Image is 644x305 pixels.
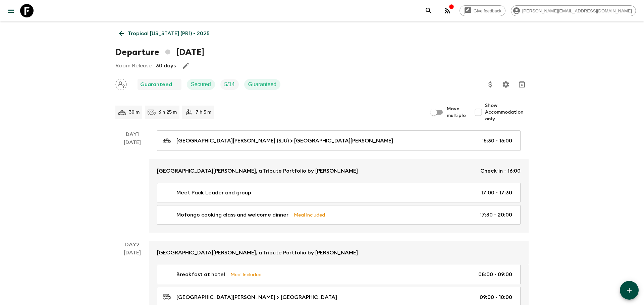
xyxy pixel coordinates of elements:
p: 5 / 14 [224,80,235,88]
button: Update Price, Early Bird Discount and Costs [484,78,497,91]
p: Meet Pack Leader and group [176,189,251,197]
h1: Departure [DATE] [115,46,204,59]
p: [GEOGRAPHIC_DATA][PERSON_NAME] (SJU) > [GEOGRAPHIC_DATA][PERSON_NAME] [176,137,393,145]
p: Meal Included [230,271,262,278]
a: Give feedback [460,5,505,16]
p: [GEOGRAPHIC_DATA][PERSON_NAME], a Tribute Portfolio by [PERSON_NAME] [157,167,358,175]
a: Tropical [US_STATE] (PR1) • 2025 [115,27,213,40]
p: Day 1 [115,130,149,138]
p: 30 m [129,109,140,116]
a: [GEOGRAPHIC_DATA][PERSON_NAME], a Tribute Portfolio by [PERSON_NAME]Check-in - 16:00 [149,159,529,183]
p: 7 h 5 m [196,109,211,116]
a: Mofongo cooking class and welcome dinnerMeal Included17:30 - 20:00 [157,205,521,225]
p: Mofongo cooking class and welcome dinner [176,211,288,219]
button: Archive (Completed, Cancelled or Unsynced Departures only) [515,78,529,91]
a: Meet Pack Leader and group17:00 - 17:30 [157,183,521,202]
span: Assign pack leader [115,81,127,86]
div: [PERSON_NAME][EMAIL_ADDRESS][DOMAIN_NAME] [511,5,636,16]
p: Breakfast at hotel [176,270,225,279]
p: Meal Included [294,211,325,219]
p: Guaranteed [140,80,172,88]
p: Check-in - 16:00 [480,167,521,175]
a: [GEOGRAPHIC_DATA][PERSON_NAME] (SJU) > [GEOGRAPHIC_DATA][PERSON_NAME]15:30 - 16:00 [157,130,521,151]
p: Room Release: [115,62,153,70]
a: Breakfast at hotelMeal Included08:00 - 09:00 [157,265,521,284]
div: Trip Fill [220,79,239,90]
button: Settings [499,78,513,91]
span: Give feedback [470,8,505,13]
a: [GEOGRAPHIC_DATA][PERSON_NAME], a Tribute Portfolio by [PERSON_NAME] [149,241,529,265]
span: Move multiple [447,106,466,119]
p: Guaranteed [248,80,277,88]
p: 30 days [156,62,176,70]
p: 08:00 - 09:00 [478,270,512,279]
button: menu [4,4,17,17]
p: [GEOGRAPHIC_DATA][PERSON_NAME], a Tribute Portfolio by [PERSON_NAME] [157,249,358,257]
p: Tropical [US_STATE] (PR1) • 2025 [128,29,210,38]
button: search adventures [422,4,435,17]
p: [GEOGRAPHIC_DATA][PERSON_NAME] > [GEOGRAPHIC_DATA] [176,293,337,301]
p: 6 h 25 m [158,109,177,116]
span: [PERSON_NAME][EMAIL_ADDRESS][DOMAIN_NAME] [519,8,636,13]
p: 15:30 - 16:00 [482,137,512,145]
p: Secured [191,80,211,88]
p: 09:00 - 10:00 [480,293,512,301]
span: Show Accommodation only [485,102,529,122]
p: Day 2 [115,241,149,249]
div: [DATE] [124,138,141,233]
p: 17:30 - 20:00 [480,211,512,219]
p: 17:00 - 17:30 [481,189,512,197]
div: Secured [187,79,215,90]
